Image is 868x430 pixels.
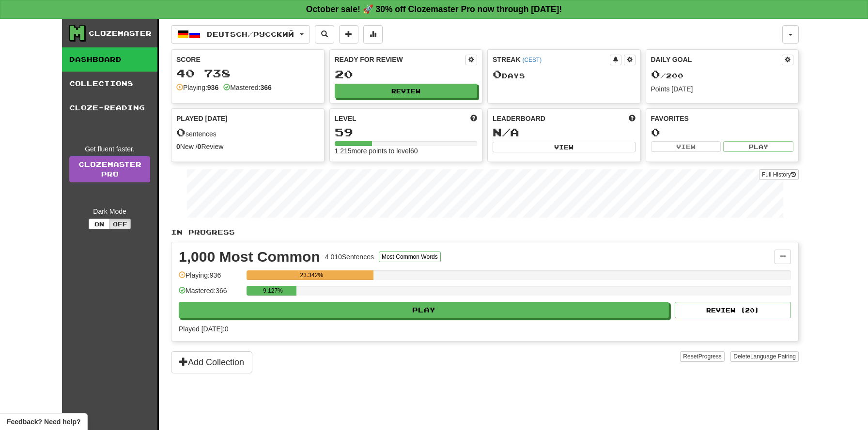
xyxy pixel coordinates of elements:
div: Day s [493,68,635,81]
strong: 936 [207,84,218,91]
span: Open feedback widget [7,417,80,427]
div: Mastered: 366 [179,286,242,302]
div: 1,000 Most Common [179,250,320,264]
span: 0 [493,67,502,81]
strong: 0 [198,143,201,150]
div: Streak [493,55,610,64]
span: This week in points, UTC [629,114,635,123]
span: Level [335,114,356,123]
button: View [651,141,721,152]
span: / 200 [651,72,683,80]
span: Progress [698,353,722,360]
button: Play [179,302,669,318]
a: Collections [62,72,157,96]
span: Language Pairing [750,353,796,360]
strong: October sale! 🚀 30% off Clozemaster Pro now through [DATE]! [306,4,562,14]
button: More stats [363,25,383,44]
div: Dark Mode [69,207,150,216]
button: Add sentence to collection [339,25,358,44]
div: 59 [335,126,478,138]
span: 0 [176,125,186,139]
button: Play [723,141,793,152]
div: Ready for Review [335,55,466,64]
button: Off [109,219,131,229]
button: Deutsch/Русский [171,25,310,44]
button: Most Common Words [379,252,441,262]
div: 40 738 [176,67,319,79]
button: Review [335,84,478,98]
button: Review (20) [675,302,791,318]
a: Dashboard [62,47,157,72]
div: Get fluent faster. [69,144,150,154]
span: 0 [651,67,660,81]
div: Score [176,55,319,64]
a: Cloze-Reading [62,96,157,120]
button: Add Collection [171,351,252,373]
span: Leaderboard [493,114,545,123]
div: Points [DATE] [651,84,794,94]
div: sentences [176,126,319,139]
p: In Progress [171,227,799,237]
div: Playing: 936 [179,270,242,286]
span: Played [DATE]: 0 [179,325,228,333]
button: On [89,219,110,229]
div: 0 [651,126,794,138]
div: 23.342% [249,270,373,280]
div: 4 010 Sentences [325,252,374,262]
div: 9.127% [249,286,296,296]
button: Search sentences [315,25,334,44]
div: Playing: [176,83,218,92]
div: Daily Goal [651,55,782,65]
strong: 0 [176,143,180,150]
div: Favorites [651,114,794,123]
span: Played [DATE] [176,114,228,123]
strong: 366 [260,84,271,91]
a: (CEST) [522,57,542,63]
span: Deutsch / Русский [207,30,294,38]
div: New / Review [176,142,319,151]
a: ClozemasterPro [69,156,150,182]
div: Clozemaster [89,29,152,38]
div: Mastered: [223,83,272,92]
button: View [493,142,635,152]
button: Full History [759,169,799,180]
div: 1 215 more points to level 60 [335,146,478,156]
button: DeleteLanguage Pairing [730,351,799,362]
span: N/A [493,125,519,139]
button: ResetProgress [680,351,724,362]
span: Score more points to level up [470,114,477,123]
div: 20 [335,68,478,80]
